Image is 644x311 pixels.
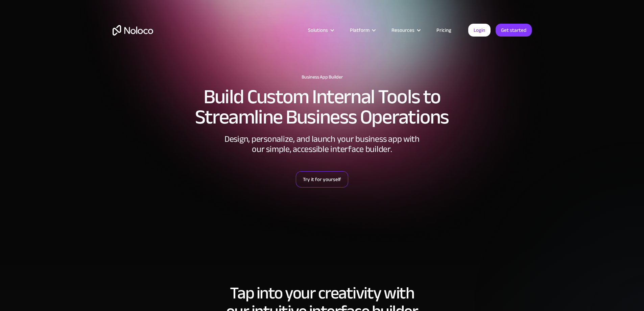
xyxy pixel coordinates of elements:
p: Message from Darragh, sent Just now [13,26,100,32]
h2: Build Custom Internal Tools to Streamline Business Operations [113,87,532,127]
div: Platform [341,26,383,35]
div: Design, personalize, and launch your business app with our simple, accessible interface builder. [221,134,424,154]
a: home [113,25,153,36]
a: Pricing [428,26,460,35]
div: Resources [391,26,414,35]
a: Get started [496,24,532,37]
p: Hi there, if you have any questions about our pricing, just let us know! [GEOGRAPHIC_DATA] [13,19,100,26]
a: Try it for yourself [296,171,348,187]
h1: Business App Builder [113,74,532,80]
div: Solutions [308,26,328,35]
div: Platform [350,26,369,35]
div: Resources [383,26,428,35]
a: Login [468,24,491,37]
div: Solutions [300,26,341,35]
